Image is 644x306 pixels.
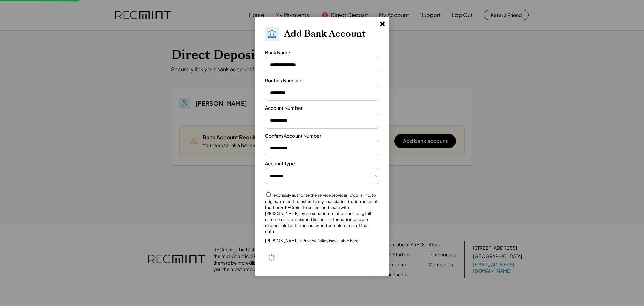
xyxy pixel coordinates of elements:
[265,133,321,139] div: Confirm Account Number
[265,193,379,234] label: I expressly authorize the service provider, Dwolla, Inc. to originate credit transfers to my fina...
[265,238,359,244] div: [PERSON_NAME]’s Privacy Policy is .
[284,28,366,40] h2: Add Bank Account
[332,238,358,243] a: available here
[265,49,290,56] div: Bank Name
[265,105,303,112] div: Account Number
[267,29,277,39] img: Bank.svg
[265,77,301,84] div: Routing Number
[265,160,295,167] div: Account Type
